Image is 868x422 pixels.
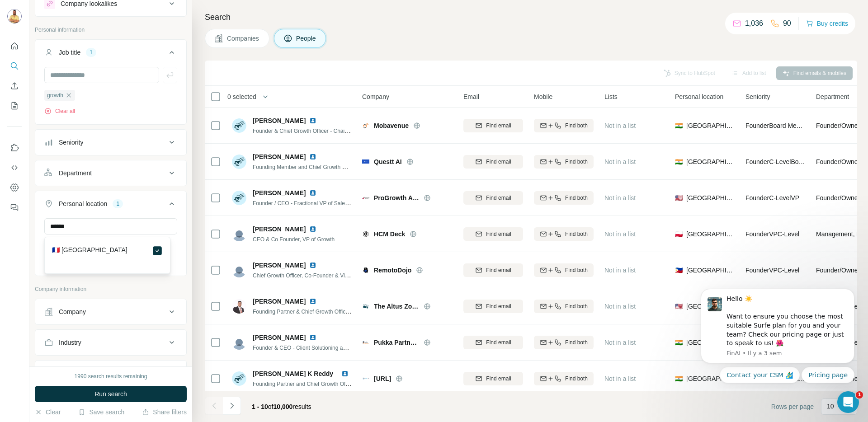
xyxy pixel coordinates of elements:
span: HCM Deck [374,230,405,239]
span: Mobavenue [374,121,409,130]
button: My lists [7,98,22,114]
img: Avatar [232,227,246,241]
span: Founder & CEO - Client Solutioning and Growth Partner [253,344,387,351]
button: Find email [463,119,523,132]
span: [GEOGRAPHIC_DATA] [686,374,735,383]
span: [GEOGRAPHIC_DATA] [686,193,735,202]
button: HQ location [35,362,186,384]
button: Find both [534,263,594,277]
span: Pukka Partners [374,338,419,347]
button: Find both [534,336,594,349]
span: [GEOGRAPHIC_DATA] [686,157,735,166]
div: 1990 search results remaining [75,372,147,380]
button: Clear all [44,107,75,115]
span: Personal location [675,92,723,101]
img: LinkedIn logo [309,225,316,233]
span: [PERSON_NAME] [253,152,306,161]
span: Find email [486,194,511,202]
span: Find both [565,302,588,310]
img: Avatar [232,335,246,350]
button: Use Surfe API [7,159,22,176]
img: Logo of RemotoDojo [362,267,369,274]
div: Company [59,307,86,316]
label: 🇫🇷 [GEOGRAPHIC_DATA] [52,245,127,256]
span: Founding Partner & Chief Growth Officer, The Altus Zone [253,308,389,315]
span: Find both [565,194,588,202]
span: Find email [486,158,511,166]
span: Founder VP C-Level [745,230,799,238]
span: Find email [486,266,511,274]
span: [GEOGRAPHIC_DATA] [686,230,735,239]
img: LinkedIn logo [309,334,316,341]
button: Find both [534,372,594,385]
span: 1 [856,391,863,399]
p: 90 [783,18,791,29]
span: Lists [604,92,618,101]
span: Find email [486,230,511,238]
span: 🇮🇳 [675,157,683,166]
span: [PERSON_NAME] [253,333,306,342]
div: Seniority [59,138,83,147]
button: Find both [534,300,594,313]
span: Founder Board Member C-Level [745,122,833,129]
span: Not in a list [604,194,636,202]
img: LinkedIn logo [309,189,316,197]
button: Find email [463,227,523,241]
img: Logo of Mobavenue [362,122,369,129]
button: Company [35,301,186,323]
button: Save search [78,408,124,417]
span: [GEOGRAPHIC_DATA] [686,266,735,275]
img: Avatar [7,9,22,23]
span: Find both [565,338,588,347]
img: Avatar [232,191,246,205]
img: Avatar [232,118,246,133]
button: Job title1 [35,42,186,67]
span: of [268,403,274,410]
span: growth [47,91,63,99]
span: Not in a list [604,158,636,165]
span: 🇺🇸 [675,193,683,202]
span: Founder & Chief Growth Officer - Chairman [253,127,357,134]
span: The Altus Zone [374,302,419,311]
span: ProGrowth Advisors [374,193,419,202]
button: Use Surfe on LinkedIn [7,140,22,156]
span: results [252,403,311,410]
p: 10 [827,402,834,411]
span: Companies [227,34,260,43]
span: Company [362,92,389,101]
span: Not in a list [604,375,636,382]
img: LinkedIn logo [309,262,316,269]
div: 1 [113,200,123,208]
button: Find email [463,263,523,277]
span: Founding Partner and Chief Growth Officer [253,380,356,387]
button: Share filters [142,408,187,417]
div: Industry [59,338,81,347]
p: Personal information [35,26,187,34]
img: LinkedIn logo [309,298,316,305]
span: Chief Growth Officer, Co-Founder & Vice President [253,272,375,279]
span: Not in a list [604,339,636,346]
span: Not in a list [604,267,636,274]
button: Clear [35,408,61,417]
span: Find email [486,302,511,310]
button: Find email [463,372,523,385]
span: [PERSON_NAME] K Reddy [253,370,333,377]
button: Find both [534,227,594,241]
span: Founder / CEO - Fractional VP of Sales, Chief Revenue Officer, Chief Growth Officer [253,199,456,206]
span: Founding Member and Chief Growth Officer [253,163,358,170]
img: Logo of The Altus Zone [362,303,369,310]
button: Find email [463,336,523,349]
iframe: Intercom notifications message [687,281,868,389]
img: LinkedIn logo [309,117,316,124]
span: Questt AI [374,157,402,166]
button: Run search [35,386,187,402]
span: 🇵🇱 [675,230,683,239]
span: [GEOGRAPHIC_DATA] [686,338,735,347]
span: [URL] [374,374,391,383]
img: Logo of Pukka Partners [362,339,369,346]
